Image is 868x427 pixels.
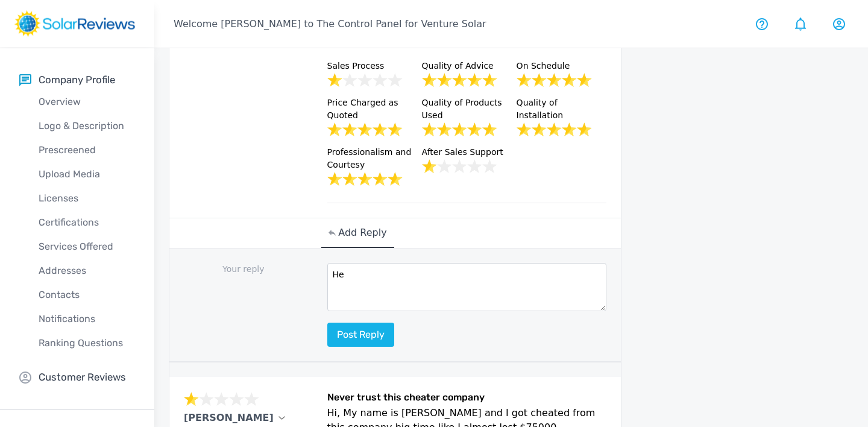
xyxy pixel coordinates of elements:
p: Add Reply [338,226,386,240]
p: Addresses [19,264,154,278]
a: Ranking Questions [19,331,154,355]
a: Upload Media [19,162,154,186]
p: Quality of Installation [517,96,606,122]
p: Company Profile [39,72,115,87]
p: Sales Process [327,60,417,72]
p: Prescreened [19,143,154,157]
p: Contacts [19,288,154,302]
a: Certifications [19,210,154,235]
h6: Never trust this cheater company [327,391,606,406]
p: Certifications [19,215,154,230]
p: Customer Reviews [39,370,126,385]
a: Prescreened [19,138,154,162]
p: Ranking Questions [19,336,154,350]
p: Notifications [19,312,154,326]
a: Addresses [19,259,154,283]
p: On Schedule [517,60,606,72]
p: Logo & Description [19,119,154,133]
p: [PERSON_NAME] [184,411,274,425]
p: Quality of Products Used [422,96,512,122]
p: Welcome [PERSON_NAME] to The Control Panel for Venture Solar [174,17,486,31]
p: Quality of Advice [422,60,512,72]
p: Licenses [19,191,154,206]
a: Logo & Description [19,114,154,138]
a: Licenses [19,186,154,210]
p: Services Offered [19,239,154,254]
button: Post reply [327,323,394,347]
a: Services Offered [19,235,154,259]
p: Overview [19,95,154,109]
p: Professionalism and Courtesy [327,146,417,171]
p: Your reply [184,263,320,276]
p: After Sales Support [422,146,512,159]
p: Upload Media [19,167,154,182]
p: Price Charged as Quoted [327,96,417,122]
a: Overview [19,90,154,114]
a: Notifications [19,307,154,331]
a: Contacts [19,283,154,307]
